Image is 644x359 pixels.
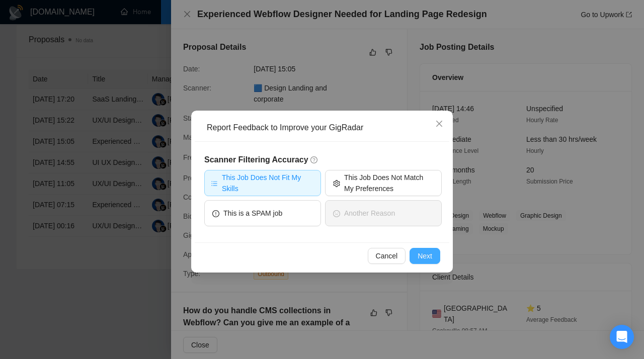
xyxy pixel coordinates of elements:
[426,111,453,138] button: Close
[223,208,282,219] span: This is a SPAM job
[344,172,434,194] span: This Job Does Not Match My Preferences
[310,156,318,164] span: question-circle
[204,170,321,196] button: barsThis Job Does Not Fit My Skills
[325,200,442,226] button: frownAnother Reason
[418,250,432,261] span: Next
[333,179,340,187] span: setting
[222,172,314,194] span: This Job Does Not Fit My Skills
[376,250,398,261] span: Cancel
[435,120,443,128] span: close
[610,325,634,349] div: Open Intercom Messenger
[410,248,440,264] button: Next
[207,122,444,133] div: Report Feedback to Improve your GigRadar
[368,248,406,264] button: Cancel
[204,200,321,226] button: exclamation-circleThis is a SPAM job
[212,209,219,217] span: exclamation-circle
[204,154,442,166] h5: Scanner Filtering Accuracy
[211,179,218,187] span: bars
[325,170,442,196] button: settingThis Job Does Not Match My Preferences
